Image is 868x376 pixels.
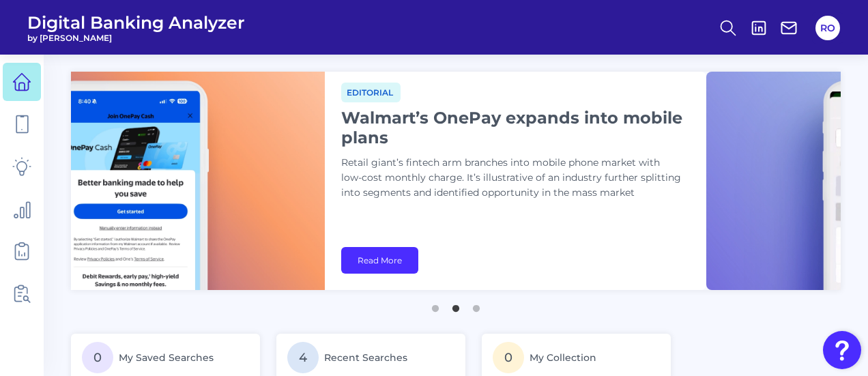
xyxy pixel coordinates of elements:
[341,247,418,274] a: Read More
[27,12,245,33] span: Digital Banking Analyzer
[341,85,401,98] a: Editorial
[493,342,524,373] span: 0
[27,33,245,43] span: by [PERSON_NAME]
[823,331,861,369] button: Open Resource Center
[341,108,682,147] h1: Walmart’s OnePay expands into mobile plans
[429,298,442,312] button: 1
[119,351,214,364] span: My Saved Searches
[287,342,319,373] span: 4
[324,351,407,364] span: Recent Searches
[449,298,463,312] button: 2
[341,83,401,102] span: Editorial
[530,351,596,364] span: My Collection
[469,298,483,312] button: 3
[82,342,113,373] span: 0
[815,16,840,40] button: RO
[341,156,682,201] p: Retail giant’s fintech arm branches into mobile phone market with low-cost monthly charge. It’s i...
